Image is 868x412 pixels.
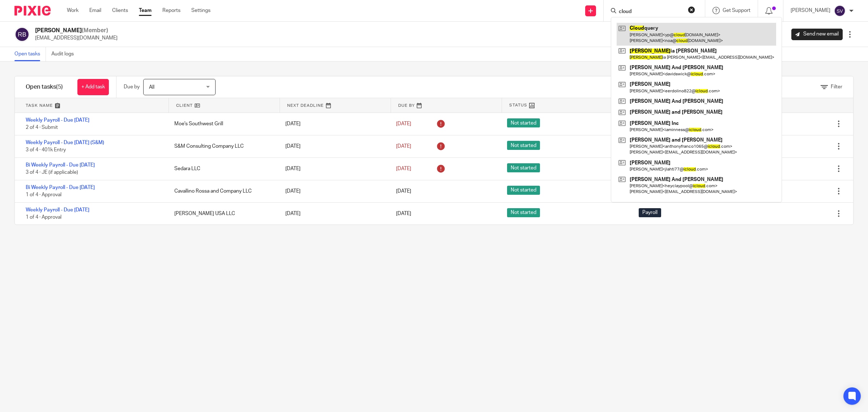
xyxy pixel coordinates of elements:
[26,140,104,145] a: Weekly Payroll - Due [DATE] (S&M)
[26,163,95,168] a: Bi Weekly Payroll - Due [DATE]
[831,84,842,89] span: Filter
[396,166,411,171] span: [DATE]
[26,83,63,91] h1: Open tasks
[396,144,411,149] span: [DATE]
[124,83,140,91] p: Due by
[396,121,411,126] span: [DATE]
[14,47,46,61] a: Open tasks
[26,125,58,130] span: 2 of 4 · Submit
[89,7,101,14] a: Email
[791,7,830,14] p: [PERSON_NAME]
[35,34,118,42] p: [EMAIL_ADDRESS][DOMAIN_NAME]
[67,7,78,14] a: Work
[26,118,89,123] a: Weekly Payroll - Due [DATE]
[14,27,30,42] img: svg%3E
[26,185,95,190] a: Bi Weekly Payroll - Due [DATE]
[618,9,683,15] input: Search
[278,161,389,176] div: [DATE]
[639,208,661,217] span: Payroll
[278,206,389,221] div: [DATE]
[509,102,527,108] span: Status
[396,189,411,194] span: [DATE]
[688,6,695,13] button: Clear
[507,118,540,127] span: Not started
[82,28,108,33] span: (Member)
[26,170,78,175] span: 3 of 4 · JE (if applicable)
[278,139,389,154] div: [DATE]
[167,184,278,198] div: Cavallino Rossa and Company LLC
[51,47,79,61] a: Audit logs
[167,161,278,176] div: Sedara LLC
[278,184,389,198] div: [DATE]
[191,7,210,14] a: Settings
[167,139,278,154] div: S&M Consulting Company LLC
[834,5,846,17] img: svg%3E
[112,7,128,14] a: Clients
[139,7,152,14] a: Team
[507,141,540,150] span: Not started
[26,192,61,197] span: 1 of 4 · Approval
[278,117,389,131] div: [DATE]
[149,85,154,90] span: All
[167,117,278,131] div: Moe's Southwest Grill
[56,84,63,90] span: (5)
[77,79,109,95] a: + Add task
[507,163,540,172] span: Not started
[162,7,180,14] a: Reports
[167,206,278,221] div: [PERSON_NAME] USA LLC
[507,208,540,217] span: Not started
[26,215,61,220] span: 1 of 4 · Approval
[26,207,89,213] a: Weekly Payroll - Due [DATE]
[14,6,51,16] img: Pixie
[723,8,750,13] span: Get Support
[396,211,411,216] span: [DATE]
[26,147,66,152] span: 3 of 4 · 401k Entry
[35,27,118,34] h2: [PERSON_NAME]
[791,29,843,40] a: Send new email
[507,186,540,195] span: Not started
